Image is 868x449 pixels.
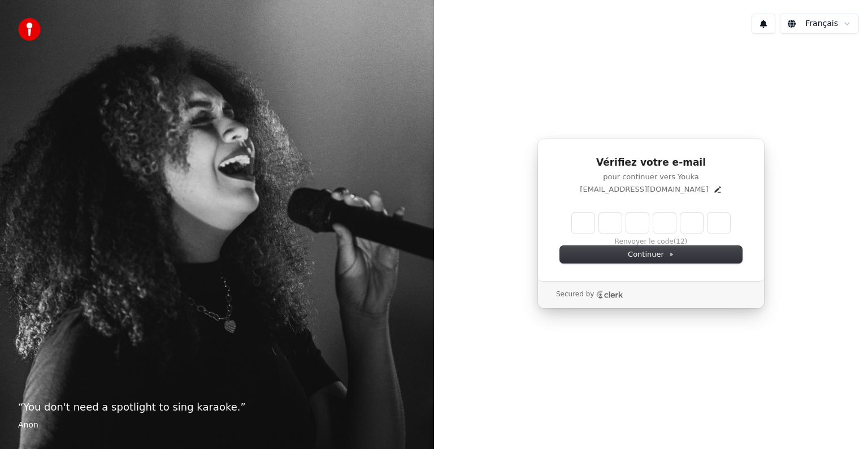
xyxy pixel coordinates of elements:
[556,290,594,299] p: Secured by
[628,249,674,260] span: Continuer
[580,184,708,195] p: [EMAIL_ADDRESS][DOMAIN_NAME]
[596,291,623,299] a: Clerk logo
[18,18,41,41] img: youka
[18,399,416,415] p: “ You don't need a spotlight to sing karaoke. ”
[560,156,742,170] h1: Vérifiez votre e-mail
[572,213,730,233] input: Enter verification code
[18,420,416,431] footer: Anon
[560,246,742,263] button: Continuer
[713,185,722,194] button: Edit
[560,172,742,182] p: pour continuer vers Youka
